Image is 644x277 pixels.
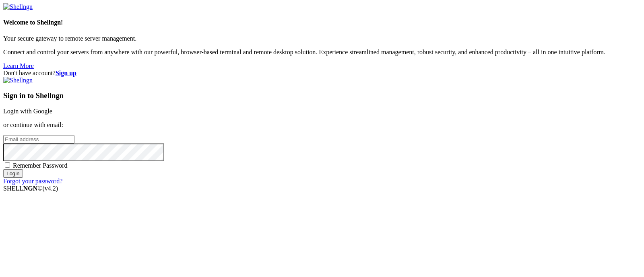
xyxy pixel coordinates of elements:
[3,121,641,129] p: or continue with email:
[3,77,33,84] img: Shellngn
[3,169,23,178] input: Login
[3,185,58,192] span: SHELL ©
[3,62,34,69] a: Learn More
[3,70,641,77] div: Don't have account?
[3,3,33,10] img: Shellngn
[13,162,68,169] span: Remember Password
[3,35,641,42] p: Your secure gateway to remote server management.
[3,49,641,56] p: Connect and control your servers from anywhere with our powerful, browser-based terminal and remo...
[5,162,10,168] input: Remember Password
[3,91,641,100] h3: Sign in to Shellngn
[3,178,62,185] a: Forgot your password?
[23,185,38,192] b: NGN
[3,108,52,115] a: Login with Google
[56,70,76,76] a: Sign up
[3,135,74,144] input: Email address
[3,19,641,26] h4: Welcome to Shellngn!
[43,185,58,192] span: 4.2.0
